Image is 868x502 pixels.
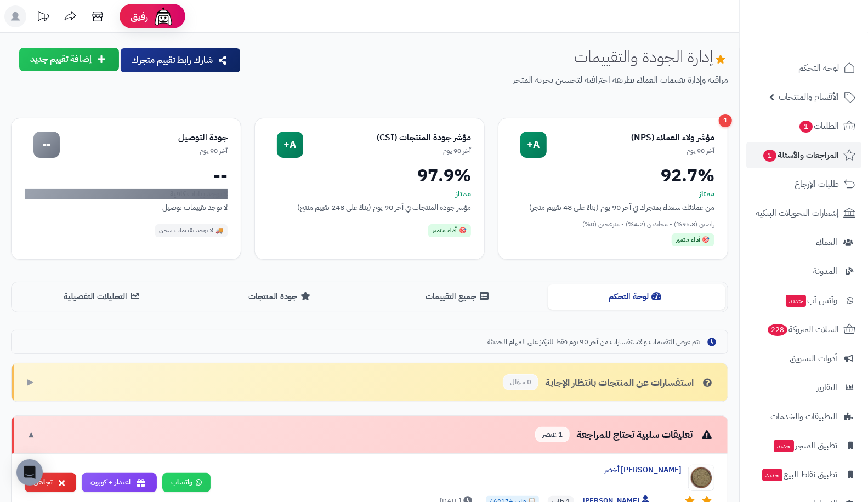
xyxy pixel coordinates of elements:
div: آخر 90 يوم [547,146,714,156]
div: Open Intercom Messenger [16,459,43,486]
div: آخر 90 يوم [303,146,471,156]
span: لوحة التحكم [798,60,839,76]
span: يتم عرض التقييمات والاستفسارات من آخر 90 يوم فقط للتركيز على المهام الحديثة [487,337,700,347]
div: ممتاز [512,189,714,199]
span: 1 عنصر [535,427,570,443]
div: آخر 90 يوم [60,146,228,156]
div: من عملائك سعداء بمتجرك في آخر 90 يوم (بناءً على 48 تقييم متجر) [512,202,714,213]
img: Product [688,465,714,491]
span: التقارير [816,380,837,395]
h1: إدارة الجودة والتقييمات [574,48,728,66]
div: لا توجد تقييمات توصيل [25,202,228,213]
a: تحديثات المنصة [29,5,56,30]
button: جودة المنتجات [192,284,370,309]
div: 97.9% [268,167,471,184]
span: أدوات التسويق [790,351,837,366]
div: راضين (95.8%) • محايدين (4.2%) • منزعجين (0%) [512,220,714,229]
a: أدوات التسويق [746,345,861,372]
span: إشعارات التحويلات البنكية [756,206,839,221]
div: تعليقات سلبية تحتاج للمراجعة [535,427,714,443]
div: -- [33,132,60,158]
span: الأقسام والمنتجات [779,89,839,105]
img: ai-face.png [152,5,174,27]
span: 228 [768,324,787,336]
a: المدونة [746,258,861,284]
span: 1 [763,150,776,162]
span: ▶ [27,376,33,389]
span: 1 [799,121,813,133]
a: طلبات الإرجاع [746,171,861,197]
a: التقارير [746,374,861,401]
span: جديد [774,440,794,452]
a: لوحة التحكم [746,55,861,81]
p: مراقبة وإدارة تقييمات العملاء بطريقة احترافية لتحسين تجربة المتجر [250,74,728,87]
button: شارك رابط تقييم متجرك [121,48,240,72]
a: وآتس آبجديد [746,287,861,313]
div: 92.7% [512,167,714,184]
div: A+ [277,132,303,158]
span: تطبيق نقاط البيع [761,467,837,482]
span: التطبيقات والخدمات [770,409,837,424]
button: اعتذار + كوبون [82,473,157,492]
a: السلات المتروكة228 [746,316,861,343]
span: السلات المتروكة [767,322,839,337]
span: جديد [786,295,806,307]
span: طلبات الإرجاع [795,176,839,192]
div: 🎯 أداء متميز [672,233,714,247]
span: وآتس آب [785,293,837,308]
button: إضافة تقييم جديد [19,48,119,71]
button: التحليلات التفصيلية [14,284,192,309]
a: تطبيق نقاط البيعجديد [746,461,861,488]
div: مؤشر ولاء العملاء (NPS) [547,132,714,144]
a: واتساب [162,473,211,492]
span: رفيق [131,10,148,23]
a: تطبيق المتجرجديد [746,432,861,459]
div: 1 [719,114,732,127]
span: 0 سؤال [503,374,538,390]
a: التطبيقات والخدمات [746,403,861,430]
div: A+ [520,132,547,158]
span: تطبيق المتجر [773,438,837,453]
span: ▼ [27,429,36,441]
div: ممتاز [268,189,471,199]
div: استفسارات عن المنتجات بانتظار الإجابة [503,374,714,390]
button: جميع التقييمات [370,284,548,309]
span: العملاء [816,235,837,250]
span: المراجعات والأسئلة [762,147,839,163]
div: لا توجد بيانات كافية [25,189,228,199]
div: مؤشر جودة المنتجات (CSI) [303,132,471,144]
div: جودة التوصيل [60,132,228,144]
span: جديد [762,469,782,481]
div: [PERSON_NAME] أخضر [219,465,682,476]
a: الطلبات1 [746,113,861,139]
button: لوحة التحكم [548,284,726,309]
button: تجاهل [25,473,76,492]
a: المراجعات والأسئلة1 [746,142,861,168]
div: -- [25,167,228,184]
div: مؤشر جودة المنتجات في آخر 90 يوم (بناءً على 248 تقييم منتج) [268,202,471,213]
div: 🎯 أداء متميز [428,224,471,237]
a: إشعارات التحويلات البنكية [746,200,861,226]
div: 🚚 لا توجد تقييمات شحن [155,224,228,237]
a: العملاء [746,229,861,255]
span: المدونة [813,264,837,279]
span: الطلبات [798,118,839,134]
